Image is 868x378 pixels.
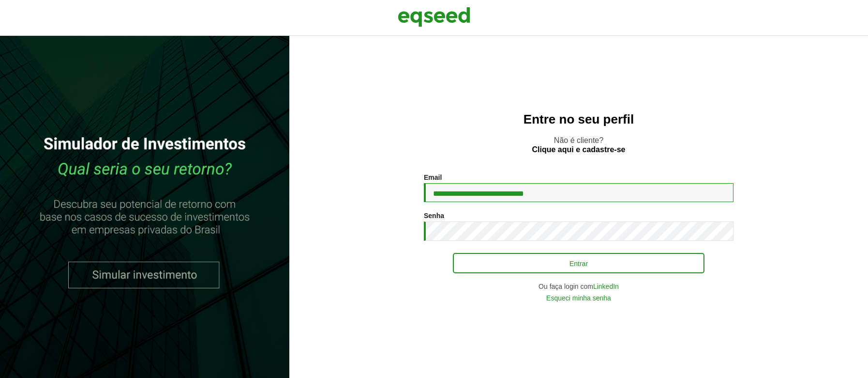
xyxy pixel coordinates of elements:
img: EqSeed Logo [398,5,470,29]
p: Não é cliente? [309,136,849,154]
h2: Entre no seu perfil [309,112,849,126]
a: Clique aqui e cadastre-se [532,146,626,154]
a: Esqueci minha senha [546,295,611,301]
label: Email [424,174,442,181]
label: Senha [424,212,444,219]
button: Entrar [453,253,704,273]
div: Ou faça login com [424,283,733,290]
a: LinkedIn [593,283,619,290]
